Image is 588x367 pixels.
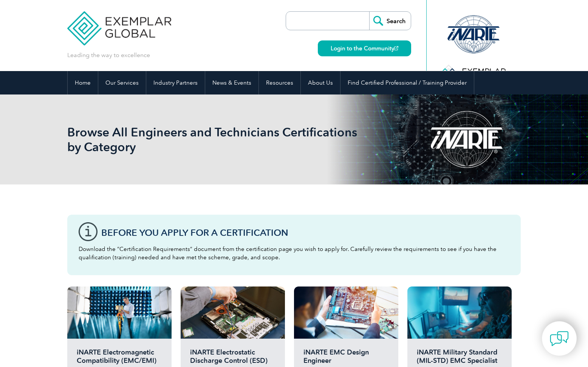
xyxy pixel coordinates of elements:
[79,245,509,262] p: Download the “Certification Requirements” document from the certification page you wish to apply ...
[101,228,509,237] h3: Before You Apply For a Certification
[259,71,300,94] a: Resources
[318,40,411,56] a: Login to the Community
[369,12,411,30] input: Search
[205,71,258,94] a: News & Events
[146,71,205,94] a: Industry Partners
[67,51,150,59] p: Leading the way to excellence
[98,71,146,94] a: Our Services
[394,46,398,50] img: open_square.png
[67,125,357,154] h1: Browse All Engineers and Technicians Certifications by Category
[68,71,98,94] a: Home
[301,71,340,94] a: About Us
[340,71,474,94] a: Find Certified Professional / Training Provider
[550,329,569,348] img: contact-chat.png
